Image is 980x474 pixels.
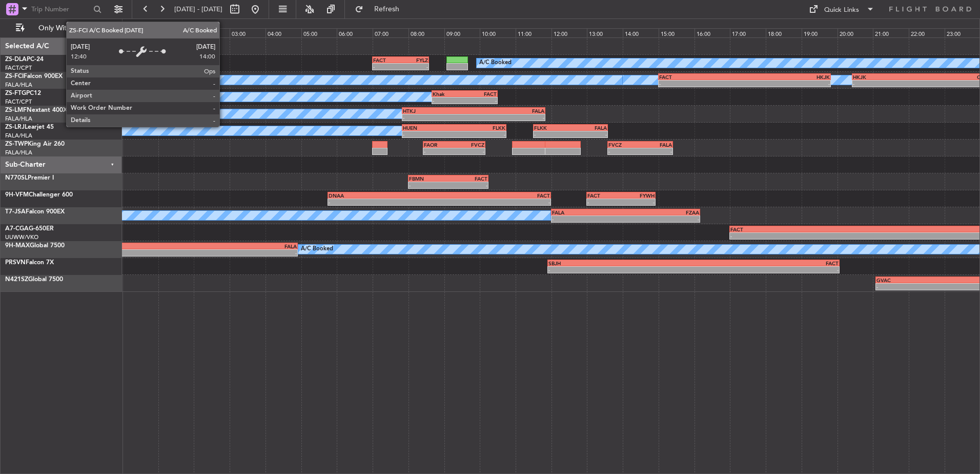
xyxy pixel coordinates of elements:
[5,209,26,215] span: T7-JSA
[439,192,550,199] div: FACT
[853,81,922,87] div: -
[5,73,63,80] a: ZS-FCIFalcon 900EX
[5,107,72,113] a: ZS-LMFNextant 400XTi
[621,199,655,205] div: -
[454,148,484,154] div: -
[552,216,626,222] div: -
[5,132,32,140] a: FALA/HLA
[5,115,32,123] a: FALA/HLA
[5,141,28,147] span: ZS-TWP
[444,28,480,37] div: 09:00
[122,28,158,37] div: 00:00
[802,28,838,37] div: 19:00
[693,267,839,273] div: -
[403,131,454,137] div: -
[424,148,454,154] div: -
[424,142,454,148] div: FAOR
[464,91,496,97] div: FACT
[640,148,672,154] div: -
[350,1,412,17] button: Refresh
[608,142,640,148] div: FVCZ
[587,28,623,37] div: 13:00
[587,199,621,205] div: -
[570,131,607,137] div: -
[730,233,935,239] div: -
[5,243,65,249] a: 9H-MAXGlobal 7500
[194,28,230,37] div: 02:00
[548,260,693,266] div: SBJH
[5,260,26,266] span: PRSVN
[409,175,448,182] div: FBMN
[409,182,448,188] div: -
[127,243,297,249] div: FALA
[5,276,63,283] a: N421SZGlobal 7500
[401,64,428,70] div: -
[454,142,484,148] div: FVCZ
[5,209,65,215] a: T7-JSAFalcon 900EX
[124,21,164,29] div: [DATE] - [DATE]
[552,209,626,215] div: FALA
[433,97,464,104] div: -
[401,57,428,63] div: FYLZ
[365,6,409,13] span: Refresh
[5,233,38,241] a: UUWW/VKO
[5,226,54,232] a: A7-CGAG-650ER
[552,28,587,37] div: 12:00
[301,28,337,37] div: 05:00
[5,226,29,232] span: A7-CGA
[158,28,194,37] div: 01:00
[329,192,439,199] div: DNAA
[454,131,505,137] div: -
[570,125,607,131] div: FALA
[625,209,699,215] div: FZAA
[409,28,444,37] div: 08:00
[873,28,909,37] div: 21:00
[5,175,54,181] a: N770SLPremier I
[329,199,439,205] div: -
[464,97,496,104] div: -
[5,81,32,89] a: FALA/HLA
[479,55,512,71] div: A/C Booked
[5,260,54,266] a: PRSVNFalcon 7X
[5,276,28,283] span: N421SZ
[266,28,301,37] div: 04:00
[301,242,333,257] div: A/C Booked
[5,90,41,96] a: ZS-FTGPC12
[745,74,830,80] div: HKJK
[448,175,488,182] div: FACT
[27,25,108,32] span: Only With Activity
[337,28,373,37] div: 06:00
[695,28,730,37] div: 16:00
[403,125,454,131] div: HUEN
[474,108,544,114] div: FALA
[5,90,26,96] span: ZS-FTG
[745,81,830,87] div: -
[5,64,32,72] a: FACT/CPT
[403,114,474,121] div: -
[373,64,400,70] div: -
[5,56,44,63] a: ZS-DLAPC-24
[5,73,24,80] span: ZS-FCI
[5,107,27,113] span: ZS-LMF
[730,226,935,232] div: FACT
[5,175,28,181] span: N770SL
[587,192,621,199] div: FACT
[127,250,297,256] div: -
[730,28,766,37] div: 17:00
[623,28,659,37] div: 14:00
[433,91,464,97] div: Khak
[5,243,30,249] span: 9H-MAX
[373,57,400,63] div: FACT
[5,56,27,63] span: ZS-DLA
[693,260,839,266] div: FACT
[516,28,552,37] div: 11:00
[5,98,32,106] a: FACT/CPT
[621,192,655,199] div: FYWH
[608,148,640,154] div: -
[625,216,699,222] div: -
[11,20,111,36] button: Only With Activity
[659,74,745,80] div: FACT
[876,277,947,283] div: GVAC
[659,81,745,87] div: -
[454,125,505,131] div: FLKK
